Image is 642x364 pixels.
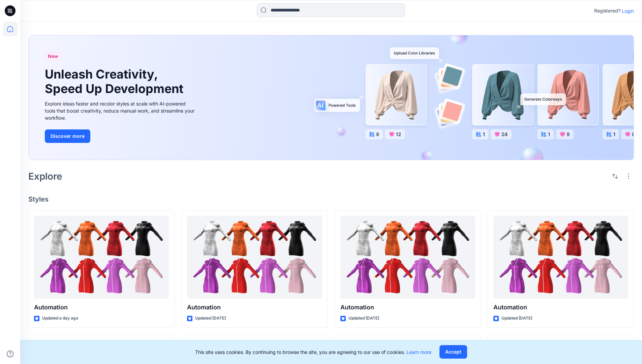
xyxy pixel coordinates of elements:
[45,129,196,143] a: Discover more
[45,100,196,121] div: Explore ideas faster and recolor styles at scale with AI-powered tools that boost creativity, red...
[195,315,226,322] p: Updated [DATE]
[348,315,379,322] p: Updated [DATE]
[493,216,628,299] a: Automation
[28,171,62,182] h2: Explore
[34,216,169,299] a: Automation
[622,7,634,14] p: Login
[340,303,475,312] p: Automation
[34,303,169,312] p: Automation
[501,315,532,322] p: Updated [DATE]
[340,216,475,299] a: Automation
[195,348,431,356] p: This site uses cookies. By continuing to browse the site, you are agreeing to our use of cookies.
[187,216,322,299] a: Automation
[45,67,186,96] h1: Unleash Creativity, Speed Up Development
[439,345,467,359] button: Accept
[42,315,78,322] p: Updated a day ago
[48,52,58,60] span: New
[493,303,628,312] p: Automation
[406,349,431,355] a: Learn more
[594,7,620,15] p: Registered?
[45,129,90,143] button: Discover more
[187,303,322,312] p: Automation
[28,195,634,203] h4: Styles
